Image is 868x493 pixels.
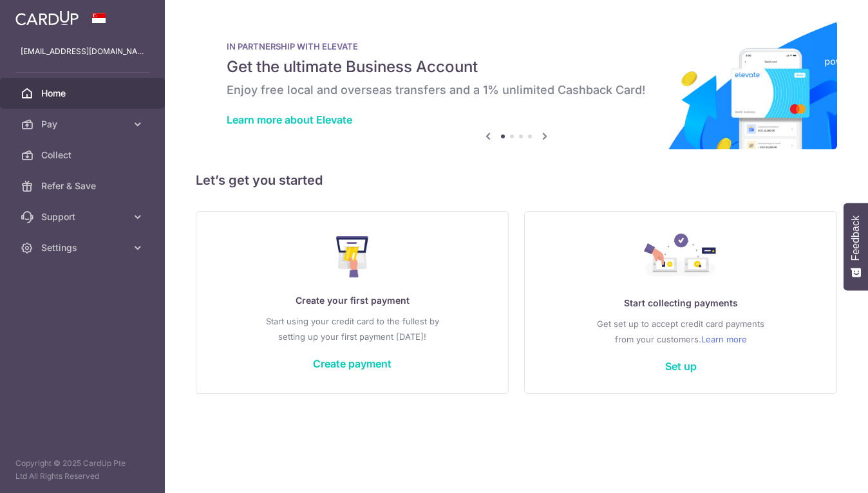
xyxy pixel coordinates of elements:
span: Collect [41,149,126,162]
span: Home [41,87,126,100]
h5: Let’s get you started [196,170,837,191]
span: Refer & Save [41,180,126,192]
h5: Get the ultimate Business Account [227,57,806,77]
p: Get set up to accept credit card payments from your customers. [551,316,811,347]
span: Feedback [850,216,862,261]
span: Settings [41,241,126,254]
p: [EMAIL_ADDRESS][DOMAIN_NAME] [21,45,144,58]
p: Create your first payment [222,293,482,308]
h6: Enjoy free local and overseas transfers and a 1% unlimited Cashback Card! [227,82,806,98]
span: Pay [41,118,126,131]
a: Learn more [701,331,747,347]
p: Start collecting payments [551,295,811,311]
button: Feedback - Show survey [844,203,868,290]
a: Set up [665,360,697,373]
a: Learn more about Elevate [227,113,352,126]
img: Make Payment [336,236,369,277]
p: Start using your credit card to the fullest by setting up your first payment [DATE]! [222,313,482,344]
p: IN PARTNERSHIP WITH ELEVATE [227,41,806,51]
img: Collect Payment [644,234,717,280]
a: Create payment [313,357,392,370]
img: Renovation banner [196,21,837,149]
img: CardUp [15,10,79,26]
span: Support [41,210,126,223]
